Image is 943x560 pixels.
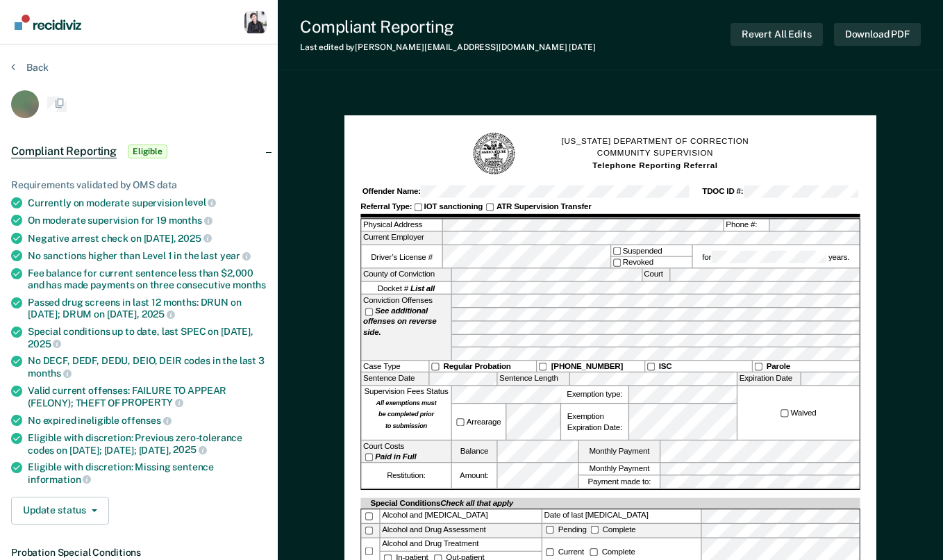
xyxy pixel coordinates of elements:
span: offenses [122,415,172,426]
input: Current [546,548,554,557]
div: Eligible with discretion: Missing sentence [28,461,267,485]
div: Alcohol and Drug Treatment [380,538,541,552]
label: Expiration Date [737,372,800,385]
strong: List all [410,283,435,293]
span: months [169,215,212,226]
input: Suspended [612,247,621,256]
div: Exemption Expiration Date: [561,404,628,440]
input: Complete [590,548,598,557]
div: Supervision Fees Status [361,386,451,439]
div: Court Costs [361,440,451,462]
label: Date of last [MEDICAL_DATA] [542,510,701,523]
input: Revoked [612,259,621,267]
span: months [233,279,266,290]
span: 2025 [178,233,211,244]
button: Revert All Edits [731,23,823,46]
div: Fee balance for current sentence less than $2,000 and has made payments on three consecutive [28,267,267,291]
input: ISC [646,363,655,371]
div: Alcohol and [MEDICAL_DATA] [380,510,541,523]
label: County of Conviction [361,269,451,281]
input: ATR Supervision Transfer [486,204,494,212]
input: Regular Probation [431,363,440,371]
div: Currently on moderate supervision [28,197,267,209]
label: Monthly Payment [579,440,660,462]
label: Arrearage [455,416,503,427]
strong: Offender Name: [362,187,421,196]
input: Arrearage [456,418,465,427]
label: Driver’s License # [361,245,442,267]
button: Profile dropdown button [244,11,267,33]
span: Eligible [128,145,167,158]
input: [PHONE_NUMBER] [539,363,547,371]
div: Valid current offenses: FAILURE TO APPEAR (FELONY); THEFT OF [28,385,267,409]
div: On moderate supervision for 19 [28,214,267,227]
h1: [US_STATE] DEPARTMENT OF CORRECTION COMMUNITY SUPERVISION [561,136,749,172]
strong: Telephone Reporting Referral [592,161,717,170]
div: Case Type [361,361,428,371]
div: Restitution: [361,463,451,488]
input: Pending [546,526,554,534]
label: Complete [587,547,637,557]
button: Back [11,61,49,74]
input: IOT sanctioning [414,204,422,212]
button: Update status [11,497,109,525]
input: Complete [590,526,599,534]
strong: All exemptions must be completed prior to submission [376,398,436,429]
label: Balance [452,440,496,462]
label: Physical Address [361,219,442,231]
span: year [220,250,251,261]
label: Phone #: [724,219,769,231]
div: No DECF, DEDF, DEDU, DEIO, DEIR codes in the last 3 [28,355,267,379]
strong: Regular Probation [443,362,510,371]
button: Download PDF [834,23,921,46]
label: Revoked [610,257,691,267]
strong: Parole [767,362,790,371]
label: Sentence Date [361,372,428,385]
label: for years. [700,250,851,263]
div: Last edited by [PERSON_NAME][EMAIL_ADDRESS][DOMAIN_NAME] [300,42,596,52]
label: Current Employer [361,232,442,245]
span: Docket # [378,283,435,293]
span: level [185,197,216,208]
label: Pending [544,525,588,534]
input: Paid in Full [365,453,373,461]
span: 2025 [142,308,175,320]
label: Suspended [610,245,691,256]
div: Requirements validated by OMS data [11,179,267,191]
div: Eligible with discretion: Previous zero-tolerance codes on [DATE]; [DATE]; [DATE], [28,432,267,456]
div: No expired ineligible [28,414,267,427]
strong: IOT sanctioning [424,202,483,211]
div: Conviction Offenses [361,295,451,360]
span: Compliant Reporting [11,145,117,158]
img: TN Seal [471,131,516,176]
span: months [28,368,72,379]
dt: Probation Special Conditions [11,547,267,559]
label: Amount: [452,463,496,488]
div: Special conditions up to date, last SPEC on [DATE], [28,326,267,349]
span: 2025 [28,338,61,349]
label: Waived [778,407,818,418]
input: Parole [754,363,762,371]
span: PROPERTY [122,397,183,408]
strong: TDOC ID #: [702,187,743,196]
strong: Referral Type: [360,202,412,211]
label: Complete [588,525,637,534]
span: [DATE] [569,42,595,52]
span: 2025 [173,444,206,455]
label: Court [642,269,669,281]
div: Passed drug screens in last 12 months: DRUN on [DATE]; DRUM on [DATE], [28,297,267,320]
input: See additional offenses on reverse side. [365,308,373,316]
label: Payment made to: [579,476,660,488]
div: No sanctions higher than Level 1 in the last [28,249,267,262]
strong: See additional offenses on reverse side. [363,306,437,337]
label: Sentence Length [497,372,569,385]
strong: ATR Supervision Transfer [496,202,592,211]
label: Monthly Payment [579,463,660,475]
span: information [28,474,91,485]
div: Compliant Reporting [300,17,596,37]
strong: [PHONE_NUMBER] [551,362,623,371]
img: Recidiviz [15,15,81,30]
div: Alcohol and Drug Assessment [380,524,541,537]
div: Special Conditions [369,498,515,509]
div: Negative arrest check on [DATE], [28,232,267,245]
